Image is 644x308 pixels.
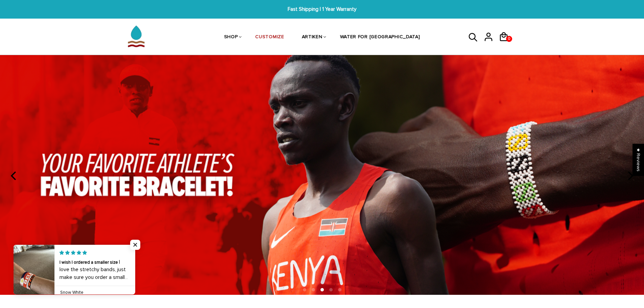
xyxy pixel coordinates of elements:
[7,168,22,183] button: previous
[130,240,140,250] span: Close popup widget
[224,20,238,55] a: SHOP
[633,144,644,176] div: Click to open Judge.me floating reviews tab
[499,44,514,45] a: 0
[302,20,323,55] a: ARTIKEN
[197,5,447,13] span: Fast Shipping | 1 Year Warranty
[340,20,420,55] a: WATER FOR [GEOGRAPHIC_DATA]
[255,20,284,55] a: CUSTOMIZE
[506,34,512,44] span: 0
[622,168,637,183] button: next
